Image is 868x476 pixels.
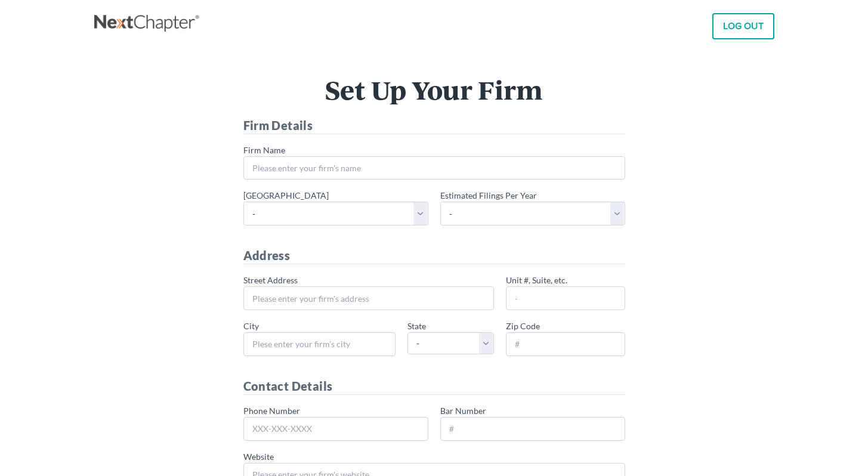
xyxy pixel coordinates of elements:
label: State [407,320,426,332]
input: # [506,332,625,356]
input: XXX-XXX-XXXX [243,417,428,441]
label: Zip Code [506,320,540,332]
label: Street Address [243,274,298,286]
input: Plese enter your firm's city [243,332,396,356]
label: Website [243,450,274,463]
label: Phone Number [243,404,300,417]
label: City [243,320,259,332]
label: Estimated Filings Per Year [440,189,537,202]
label: Unit #, Suite, etc. [506,274,567,286]
label: Bar Number [440,404,486,417]
input: # [440,417,625,441]
h4: Firm Details [243,117,625,134]
label: Firm Name [243,144,285,156]
input: - [506,286,625,310]
h4: Contact Details [243,378,625,395]
h4: Address [243,247,625,264]
h1: Set Up Your Firm [106,77,762,103]
a: LOG OUT [712,13,774,39]
input: Please enter your firm's name [243,156,625,180]
label: [GEOGRAPHIC_DATA] [243,189,329,202]
input: Please enter your firm's address [243,286,494,310]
